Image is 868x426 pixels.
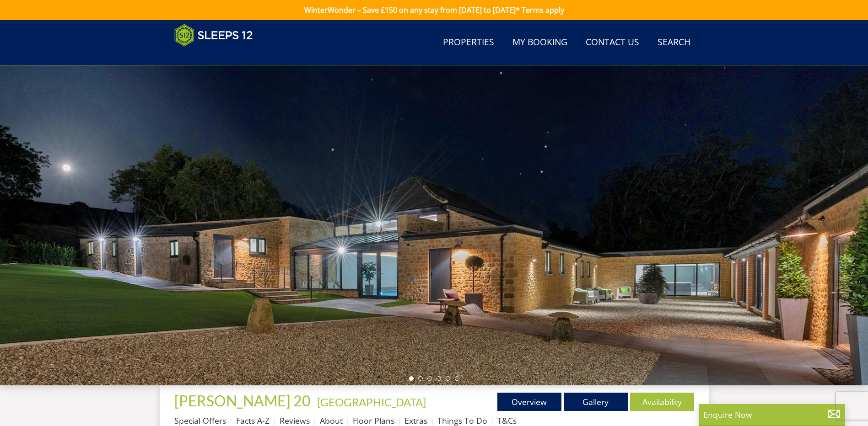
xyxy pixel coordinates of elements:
[317,395,426,409] a: [GEOGRAPHIC_DATA]
[174,415,226,426] a: Special Offers
[236,415,270,426] a: Facts A-Z
[437,415,487,426] a: Things To Do
[582,32,643,53] a: Contact Us
[654,32,694,53] a: Search
[439,32,498,53] a: Properties
[509,32,571,53] a: My Booking
[497,415,517,426] a: T&Cs
[174,24,253,47] img: Sleeps 12
[564,393,628,411] a: Gallery
[353,415,394,426] a: Floor Plans
[313,395,426,409] span: -
[320,415,343,426] a: About
[174,392,311,410] span: [PERSON_NAME] 20
[170,52,266,60] iframe: Customer reviews powered by Trustpilot
[280,415,310,426] a: Reviews
[174,392,313,410] a: [PERSON_NAME] 20
[404,415,427,426] a: Extras
[703,409,841,421] p: Enquire Now
[497,393,561,411] a: Overview
[630,393,694,411] a: Availability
